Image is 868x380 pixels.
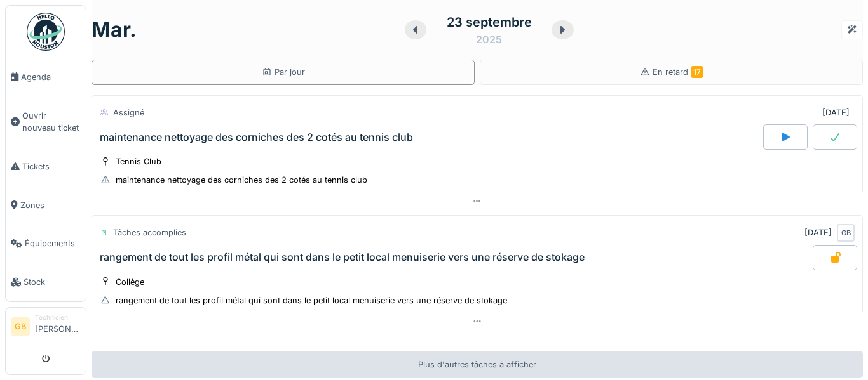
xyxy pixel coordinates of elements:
[24,276,81,288] span: Stock
[100,131,413,143] div: maintenance nettoyage des corniches des 2 cotés au tennis club
[6,225,86,263] a: Équipements
[804,226,832,239] div: [DATE]
[20,199,81,211] span: Zones
[447,13,532,32] div: 23 septembre
[116,294,507,306] div: rangement de tout les profil métal qui sont dans le petit local menuiserie vers une réserve de st...
[100,251,585,263] div: rangement de tout les profil métal qui sont dans le petit local menuiserie vers une réserve de st...
[6,58,86,96] a: Agenda
[25,237,81,249] span: Équipements
[822,107,850,119] div: [DATE]
[116,155,161,167] div: Tennis Club
[6,96,86,147] a: Ouvrir nouveau ticket
[92,18,137,42] h1: mar.
[691,66,703,78] span: 17
[113,107,144,119] div: Assigné
[22,161,81,173] span: Tickets
[6,147,86,186] a: Tickets
[113,226,186,239] div: Tâches accomplies
[11,313,81,343] a: GB Technicien[PERSON_NAME]
[35,313,81,340] li: [PERSON_NAME]
[837,224,855,242] div: GB
[116,174,367,186] div: maintenance nettoyage des corniches des 2 cotés au tennis club
[21,71,81,83] span: Agenda
[653,67,703,77] span: En retard
[27,13,65,51] img: Badge_color-CXgf-gQk.svg
[6,186,86,225] a: Zones
[476,32,502,47] div: 2025
[262,66,305,78] div: Par jour
[92,351,863,378] div: Plus d'autres tâches à afficher
[116,276,144,288] div: Collège
[6,263,86,301] a: Stock
[22,110,81,134] span: Ouvrir nouveau ticket
[35,313,81,322] div: Technicien
[11,317,30,336] li: GB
